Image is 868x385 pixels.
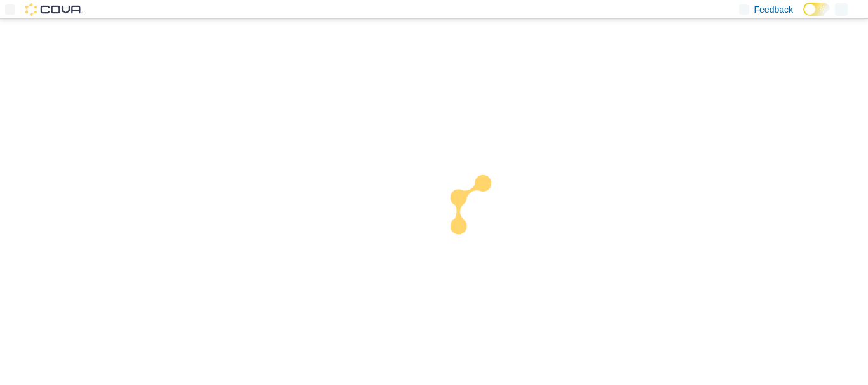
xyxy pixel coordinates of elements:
[754,3,793,16] span: Feedback
[434,166,529,261] img: cova-loader
[25,3,83,16] img: Cova
[803,16,804,16] span: Dark Mode
[803,3,830,16] input: Dark Mode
